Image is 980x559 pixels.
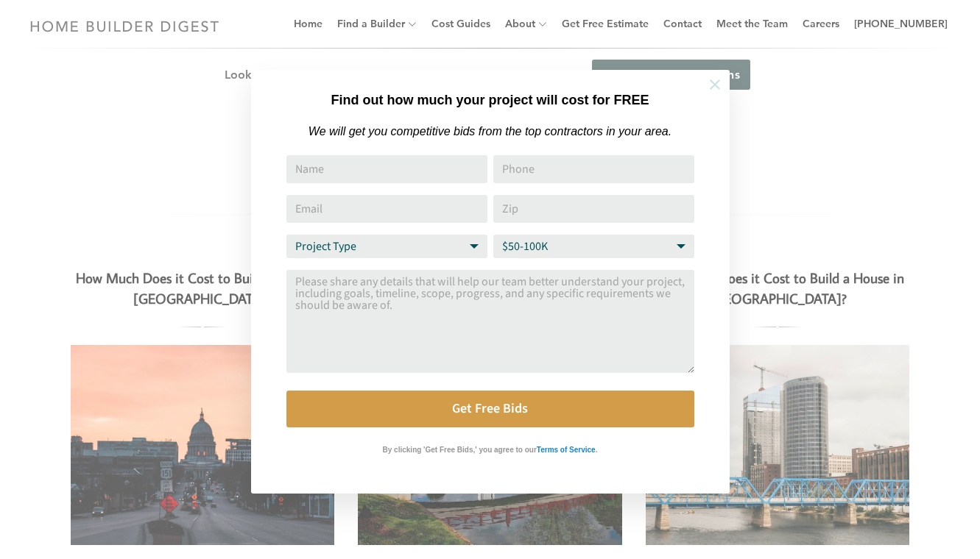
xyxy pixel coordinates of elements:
strong: . [596,446,598,454]
strong: By clicking 'Get Free Bids,' you agree to our [383,446,537,454]
button: Get Free Bids [286,391,694,427]
input: Email Address [286,195,487,223]
textarea: Comment or Message [286,270,694,373]
select: Budget Range [493,235,694,258]
a: Terms of Service [537,442,596,455]
strong: Terms of Service [537,446,596,454]
input: Zip [493,195,694,223]
button: Close [689,59,741,110]
strong: Find out how much your project will cost for FREE [331,93,649,107]
select: Project Type [286,235,487,258]
input: Name [286,155,487,183]
input: Phone [493,155,694,183]
em: We will get you competitive bids from the top contractors in your area. [309,125,671,138]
